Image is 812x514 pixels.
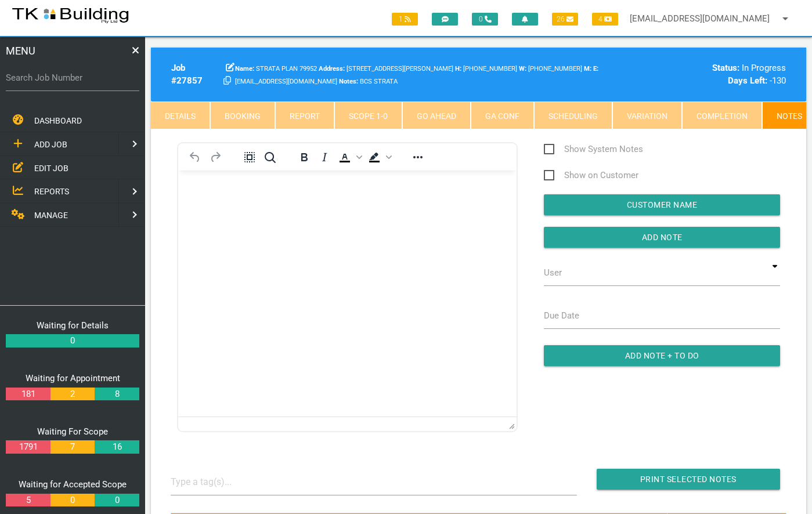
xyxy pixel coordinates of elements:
a: 0 [50,494,95,507]
span: 0 [472,13,498,26]
span: 26 [552,13,578,26]
img: s3file [12,6,129,24]
button: Italic [315,149,334,165]
button: Select all [240,149,259,165]
a: 0 [95,494,139,507]
span: MANAGE [34,211,68,220]
div: Text color Black [335,149,364,165]
input: Add Note [544,227,780,248]
a: Completion [682,102,762,129]
b: W: [519,65,526,73]
span: [STREET_ADDRESS][PERSON_NAME] [319,65,453,73]
button: Undo [185,149,205,165]
span: REPORTS [34,187,69,196]
a: Scheduling [534,102,612,129]
a: 2 [50,388,95,401]
b: M: [584,65,591,73]
span: 4 [592,13,618,26]
b: Address: [319,65,345,73]
span: BCS STRATA [519,65,582,73]
a: Waiting for Accepted Scope [19,479,127,490]
a: Waiting for Appointment [26,373,120,383]
div: Press the Up and Down arrow keys to resize the editor. [509,419,515,429]
span: Show System Notes [544,142,643,157]
span: STRATA PLAN 79952 [235,65,317,73]
iframe: Rich Text Area [178,171,517,417]
a: 1791 [6,440,50,454]
b: Status: [712,63,739,73]
a: Report [275,102,334,129]
a: Click here copy customer information. [223,75,231,86]
span: Home Phone [455,65,517,73]
div: Background color Black [365,149,394,165]
a: 181 [6,388,50,401]
b: Days Left: [728,75,767,86]
button: Reveal or hide additional toolbar items [408,149,428,165]
span: ADD JOB [34,140,67,149]
a: Go Ahead [402,102,471,129]
b: E: [593,65,598,73]
div: In Progress -130 [642,61,786,88]
a: 7 [50,440,95,454]
a: 5 [6,494,50,507]
a: Waiting For Scope [37,426,108,437]
a: Scope 1-0 [334,102,402,129]
input: Add Note + To Do [544,345,780,366]
button: Redo [205,149,225,165]
span: DASHBOARD [34,116,82,125]
span: MENU [6,43,35,59]
input: Customer Name [544,194,780,215]
span: EDIT JOB [34,163,68,172]
a: 16 [95,440,139,454]
label: Due Date [544,309,579,323]
input: Print Selected Notes [597,469,780,490]
b: Job # 27857 [171,63,203,86]
b: H: [455,65,461,73]
a: Variation [612,102,682,129]
label: Search Job Number [6,71,139,85]
a: 8 [95,388,139,401]
span: Show on Customer [544,168,638,183]
span: 1 [392,13,418,26]
a: 0 [6,334,139,348]
button: Find and replace [260,149,280,165]
button: Bold [294,149,314,165]
b: Name: [235,65,254,73]
a: Details [151,102,210,129]
a: GA Conf [471,102,534,129]
a: Waiting for Details [37,320,109,331]
a: Booking [210,102,275,129]
b: Notes: [339,78,358,85]
input: Type a tag(s)... [171,469,258,495]
span: BCS STRATA [339,78,398,85]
